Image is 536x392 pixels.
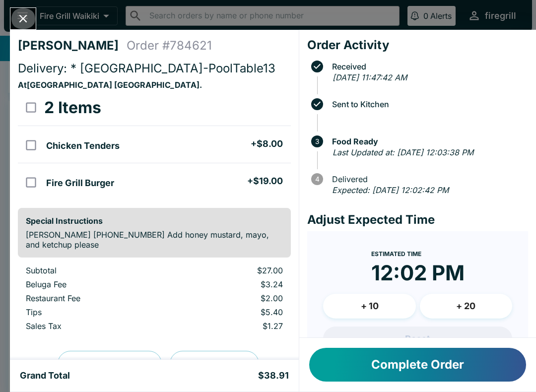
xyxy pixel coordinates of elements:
h5: Fire Grill Burger [46,177,114,189]
p: $3.24 [181,279,283,289]
span: Food Ready [327,137,528,146]
h5: + $8.00 [251,138,283,150]
button: Preview Receipt [58,351,162,377]
p: $1.27 [181,321,283,331]
button: + 20 [420,294,512,319]
p: Sales Tax [26,321,165,331]
h5: $38.91 [258,370,289,382]
h4: Adjust Expected Time [307,212,528,227]
span: Estimated Time [371,250,421,258]
button: Close [10,8,36,29]
p: Restaurant Fee [26,293,165,303]
text: 4 [315,175,320,183]
h5: Grand Total [20,370,70,382]
p: Subtotal [26,265,165,275]
p: Tips [26,307,165,317]
em: [DATE] 11:47:42 AM [333,72,407,82]
p: $5.40 [181,307,283,317]
span: Sent to Kitchen [327,100,528,109]
span: Received [327,62,528,71]
h3: 2 Items [44,98,101,118]
strong: At [GEOGRAPHIC_DATA] [GEOGRAPHIC_DATA] . [18,80,202,90]
button: + 10 [323,294,415,319]
h4: Order Activity [307,38,528,53]
p: [PERSON_NAME] [PHONE_NUMBER] Add honey mustard, mayo, and ketchup please [26,230,283,250]
p: $27.00 [181,265,283,275]
p: $2.00 [181,293,283,303]
span: Delivered [327,175,528,184]
h4: Order # 784621 [127,38,212,53]
button: Complete Order [309,348,526,382]
h5: + $19.00 [247,175,283,187]
p: Beluga Fee [26,279,165,289]
span: Delivery: * [GEOGRAPHIC_DATA]-PoolTable13 [18,61,275,75]
table: orders table [18,90,291,200]
h6: Special Instructions [26,216,283,226]
em: Expected: [DATE] 12:02:42 PM [332,185,449,195]
time: 12:02 PM [371,260,465,286]
button: Print Receipt [170,351,259,377]
h5: Chicken Tenders [46,140,120,152]
em: Last Updated at: [DATE] 12:03:38 PM [333,147,473,157]
h4: [PERSON_NAME] [18,38,127,53]
table: orders table [18,265,291,335]
text: 3 [315,137,319,145]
